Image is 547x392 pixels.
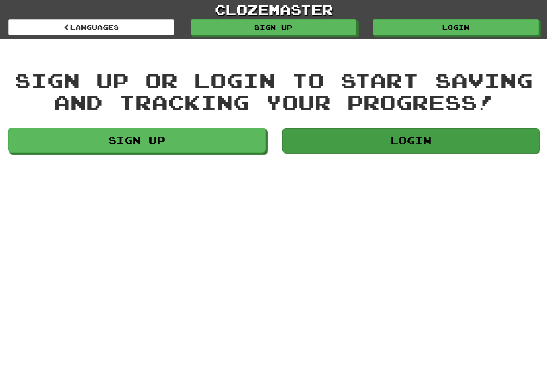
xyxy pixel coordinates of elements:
[8,19,174,35] a: Languages
[282,128,540,153] a: Login
[8,69,539,112] div: Sign up or login to start saving and tracking your progress!
[191,19,357,35] a: Sign up
[8,128,266,153] a: Sign up
[373,19,539,35] a: Login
